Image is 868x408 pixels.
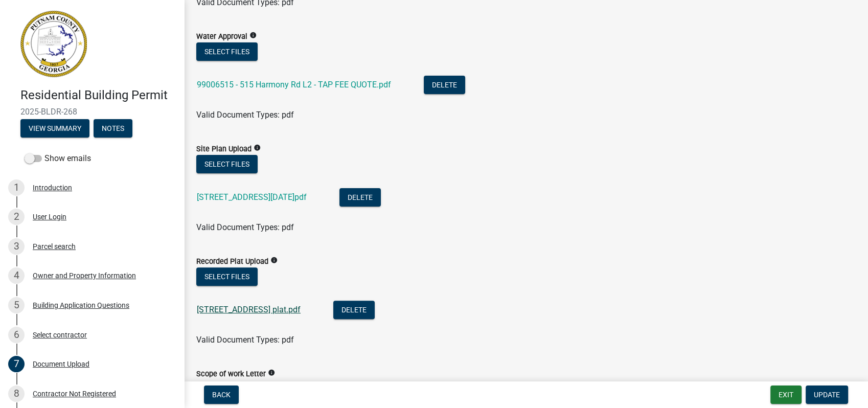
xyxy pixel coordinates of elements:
h4: Residential Building Permit [20,88,176,103]
span: Valid Document Types: pdf [196,335,294,345]
button: Notes [94,119,132,138]
label: Recorded Plat Upload [196,258,268,265]
label: Water Approval [196,33,247,40]
div: Introduction [33,184,72,191]
button: Delete [333,301,375,319]
div: 1 [8,179,25,196]
span: Valid Document Types: pdf [196,222,294,232]
a: [STREET_ADDRESS][DATE]pdf [197,192,307,202]
div: Owner and Property Information [33,272,136,279]
div: Contractor Not Registered [33,390,116,397]
button: Select files [196,155,258,173]
i: info [270,257,278,264]
button: View Summary [20,119,89,138]
div: Building Application Questions [33,302,129,309]
div: Parcel search [33,243,76,250]
div: 8 [8,386,25,402]
i: info [254,144,261,151]
button: Exit [770,386,802,404]
div: Document Upload [33,360,89,368]
span: Valid Document Types: pdf [196,110,294,120]
button: Select files [196,267,258,286]
button: Select files [196,42,258,61]
button: Back [204,386,239,404]
wm-modal-confirm: Delete Document [339,193,381,203]
div: 2 [8,209,25,225]
div: User Login [33,213,66,220]
div: 4 [8,267,25,284]
wm-modal-confirm: Delete Document [333,306,375,315]
div: 6 [8,327,25,343]
img: Putnam County, Georgia [20,11,87,77]
div: 7 [8,356,25,372]
button: Delete [424,76,465,94]
span: Update [814,391,840,399]
a: [STREET_ADDRESS] plat.pdf [197,305,301,314]
wm-modal-confirm: Delete Document [424,81,465,90]
span: Back [212,391,231,399]
i: info [268,369,275,376]
button: Delete [339,188,381,207]
wm-modal-confirm: Notes [94,125,132,133]
span: 2025-BLDR-268 [20,107,164,117]
a: 99006515 - 515 Harmony Rd L2 - TAP FEE QUOTE.pdf [197,80,391,89]
i: info [249,32,257,39]
div: 5 [8,297,25,313]
div: Select contractor [33,331,87,338]
label: Site Plan Upload [196,146,252,153]
div: 3 [8,238,25,255]
label: Scope of work Letter [196,371,266,378]
button: Update [806,386,848,404]
wm-modal-confirm: Summary [20,125,89,133]
label: Show emails [25,152,91,165]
